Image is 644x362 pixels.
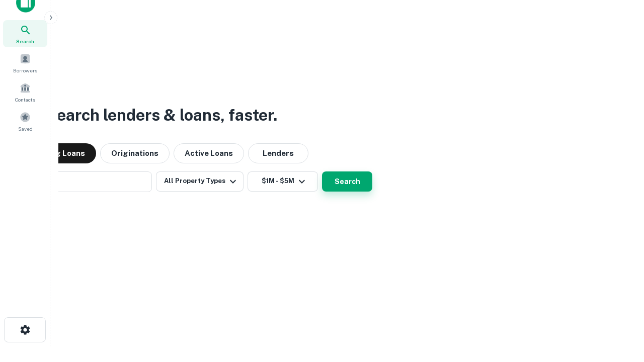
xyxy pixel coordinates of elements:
[174,143,244,163] button: Active Loans
[3,20,47,47] a: Search
[322,171,372,192] button: Search
[15,96,35,104] span: Contacts
[3,108,47,135] a: Saved
[100,143,170,163] button: Originations
[16,37,34,45] span: Search
[46,103,277,127] h3: Search lenders & loans, faster.
[594,282,644,330] iframe: Chat Widget
[248,143,308,163] button: Lenders
[248,171,318,192] button: $1M - $5M
[3,49,47,76] a: Borrowers
[13,66,37,74] span: Borrowers
[156,171,244,192] button: All Property Types
[18,125,33,133] span: Saved
[3,78,47,106] a: Contacts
